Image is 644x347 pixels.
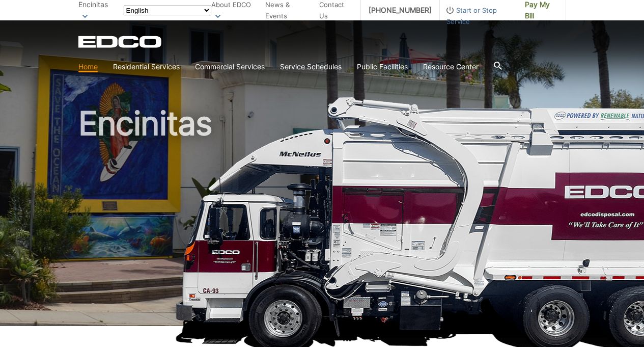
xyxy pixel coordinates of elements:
a: Public Facilities [357,61,408,72]
h1: Encinitas [78,107,566,331]
a: Service Schedules [280,61,342,72]
a: Commercial Services [195,61,265,72]
select: Select a language [124,6,211,15]
a: EDCD logo. Return to the homepage. [78,36,163,48]
a: Resource Center [423,61,479,72]
a: Home [78,61,98,72]
a: Residential Services [113,61,180,72]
